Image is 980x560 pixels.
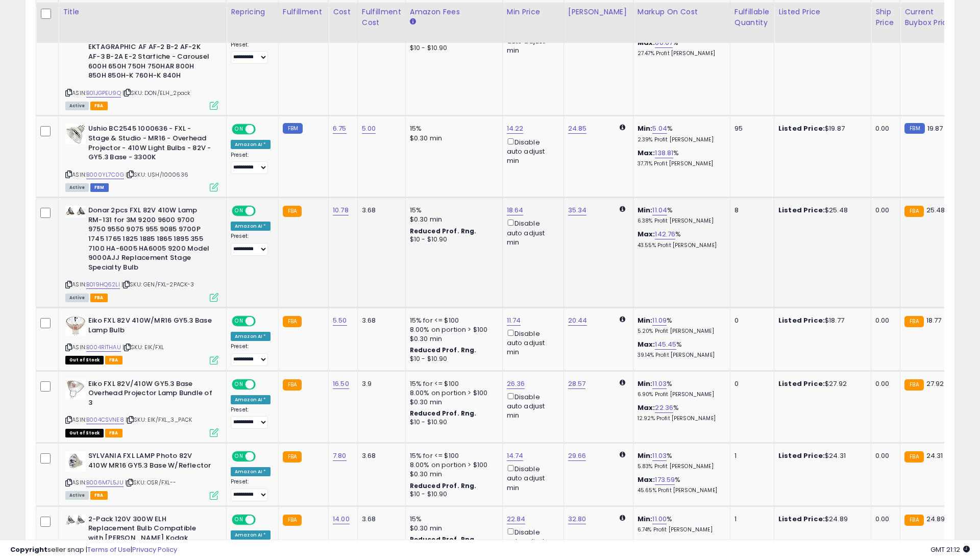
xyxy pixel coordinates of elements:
img: 410XXNa5Q8L._SL40_.jpg [65,316,86,336]
div: 3.68 [362,451,398,460]
div: Disable auto adjust min [507,328,556,357]
a: 22.84 [507,514,526,524]
b: SYLVANIA FXL LAMP Photo 82V 410W MR16 GY5.3 Base W/Reflector [88,451,212,473]
div: 15% for <= $100 [410,316,495,325]
a: 11.00 [652,514,667,524]
img: 41+KxwHsyVL._SL40_.jpg [65,451,86,472]
b: Eiko FXL 82V/410W GY5.3 Base Overhead Projector Lamp Bundle of 3 [88,379,212,410]
span: | SKU: OSR/FXL-- [125,478,177,486]
div: Preset: [231,152,271,175]
b: Max: [638,403,655,412]
div: 15% [410,206,495,215]
div: Disable auto adjust min [507,463,556,493]
p: 5.20% Profit [PERSON_NAME] [638,328,722,335]
div: Preset: [231,478,271,501]
div: Listed Price [778,7,867,17]
div: 15% [410,124,495,133]
span: OFF [254,317,271,326]
a: 11.09 [652,315,667,326]
div: Disable auto adjust min [507,526,556,556]
a: 5.00 [362,124,376,134]
div: Title [63,7,222,17]
span: | SKU: DON/ELH_2pack [122,89,190,97]
div: Disable auto adjust min [507,391,556,421]
p: 2.39% Profit [PERSON_NAME] [638,136,722,143]
a: 11.74 [507,315,521,326]
span: 25.48 [926,205,945,215]
div: 95 [734,124,766,133]
b: Min: [638,124,653,133]
a: 14.00 [333,514,350,524]
span: ON [233,317,246,326]
div: 8 [734,206,766,215]
span: 19.87 [927,124,943,133]
b: Listed Price: [778,451,825,460]
a: 29.66 [568,451,586,461]
div: % [638,515,722,533]
div: Fulfillable Quantity [734,7,770,28]
th: The percentage added to the cost of goods (COGS) that forms the calculator for Min & Max prices. [633,3,730,43]
div: 0.00 [875,206,892,215]
a: 11.03 [652,451,667,461]
a: 5.50 [333,315,347,326]
small: FBA [904,316,923,327]
b: Max: [638,339,655,349]
div: $10 - $10.90 [410,235,495,244]
div: ASIN: [65,14,218,109]
div: ASIN: [65,379,218,436]
div: 1 [734,451,766,460]
p: 5.83% Profit [PERSON_NAME] [638,463,722,470]
div: ASIN: [65,206,218,301]
div: % [638,206,722,225]
span: | SKU: EIK/FXL [122,343,164,351]
a: Terms of Use [87,545,131,554]
b: Listed Price: [778,514,825,524]
p: 43.55% Profit [PERSON_NAME] [638,242,722,249]
div: Preset: [231,343,271,366]
span: ON [233,125,246,134]
div: Amazon AI * [231,467,271,476]
small: FBM [283,123,303,134]
div: Amazon AI * [231,140,271,149]
span: 27.92 [926,379,944,388]
div: % [638,475,722,494]
span: 18.77 [926,315,942,325]
div: Fulfillment [283,7,324,17]
div: 8.00% on portion > $100 [410,388,495,398]
div: 0.00 [875,515,892,524]
div: seller snap | | [10,545,177,555]
a: 32.80 [568,514,586,524]
a: 20.44 [568,315,587,326]
strong: Copyright [10,545,47,554]
div: ASIN: [65,316,218,363]
div: [PERSON_NAME] [568,7,629,17]
span: OFF [254,515,271,524]
b: Min: [638,379,653,388]
b: Reduced Prof. Rng. [410,227,477,235]
span: ON [233,515,246,524]
div: Cost [333,7,353,17]
small: FBA [904,451,923,462]
a: B004RITHAU [86,343,121,352]
a: 18.64 [507,205,524,215]
div: $27.92 [778,379,863,388]
div: Current Buybox Price [904,7,957,28]
div: % [638,340,722,359]
div: Disable auto adjust min [507,217,556,247]
span: 24.31 [926,451,943,460]
b: Listed Price: [778,124,825,133]
div: Preset: [231,233,271,256]
div: $18.77 [778,316,863,325]
div: Preset: [231,41,271,64]
b: Max: [638,229,655,239]
div: Amazon AI * [231,222,271,231]
b: Reduced Prof. Rng. [410,409,477,418]
div: 15% for <= $100 [410,379,495,388]
span: All listings that are currently out of stock and unavailable for purchase on Amazon [65,429,104,437]
a: 11.04 [652,205,667,215]
div: Preset: [231,406,271,429]
div: % [638,451,722,470]
small: FBA [283,379,302,391]
a: B01JGPEU9Q [86,89,121,98]
div: 0.00 [875,316,892,325]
